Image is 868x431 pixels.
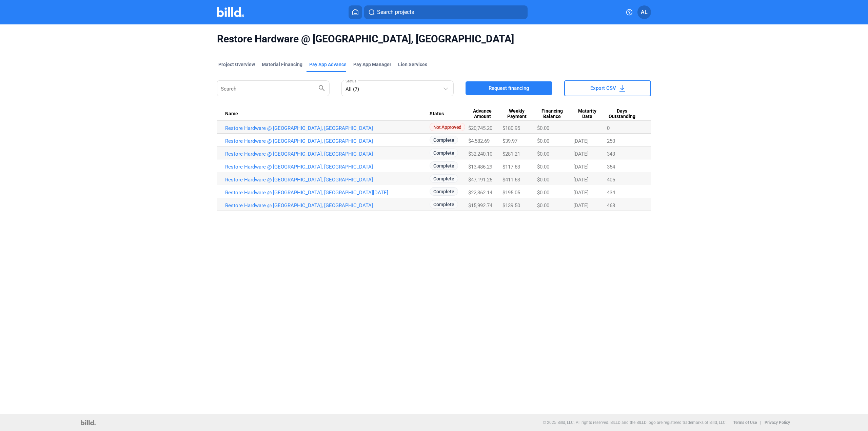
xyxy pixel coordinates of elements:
[607,177,615,183] span: 405
[318,84,326,92] mat-icon: search
[377,8,414,16] span: Search projects
[607,125,610,131] span: 0
[537,108,573,120] div: Financing Balance
[502,151,520,157] span: $281.21
[573,151,589,157] span: [DATE]
[537,125,549,131] span: $0.00
[564,80,651,96] button: Export CSV
[430,187,458,196] span: Complete
[225,202,430,209] a: Restore Hardware @ [GEOGRAPHIC_DATA], [GEOGRAPHIC_DATA]
[502,164,520,170] span: $117.63
[364,5,528,19] button: Search projects
[225,190,430,196] a: Restore Hardware @ [GEOGRAPHIC_DATA], [GEOGRAPHIC_DATA][DATE]
[468,138,490,144] span: $4,582.69
[225,177,430,183] a: Restore Hardware @ [GEOGRAPHIC_DATA], [GEOGRAPHIC_DATA]
[607,108,637,120] span: Days Outstanding
[81,420,95,425] img: logo
[217,33,651,45] span: Restore Hardware @ [GEOGRAPHIC_DATA], [GEOGRAPHIC_DATA]
[607,190,615,196] span: 434
[502,190,520,196] span: $195.05
[502,138,517,144] span: $39.97
[760,420,761,425] p: |
[537,108,567,120] span: Financing Balance
[468,125,492,131] span: $20,745.20
[573,108,601,120] span: Maturity Date
[309,61,347,68] div: Pay App Advance
[573,177,589,183] span: [DATE]
[573,138,589,144] span: [DATE]
[225,111,430,117] div: Name
[398,61,427,68] div: Lien Services
[573,190,589,196] span: [DATE]
[607,164,615,170] span: 354
[225,125,430,131] a: Restore Hardware @ [GEOGRAPHIC_DATA], [GEOGRAPHIC_DATA]
[468,190,492,196] span: $22,362.14
[225,151,430,157] a: Restore Hardware @ [GEOGRAPHIC_DATA], [GEOGRAPHIC_DATA]
[733,420,757,425] b: Terms of Use
[502,177,520,183] span: $411.63
[430,111,469,117] div: Status
[537,164,549,170] span: $0.00
[468,202,492,209] span: $15,992.74
[502,108,531,120] span: Weekly Payment
[489,85,529,92] span: Request financing
[637,5,651,19] button: AL
[502,202,520,209] span: $139.50
[430,149,458,157] span: Complete
[607,138,615,144] span: 250
[502,125,520,131] span: $180.95
[468,151,492,157] span: $32,240.10
[537,138,549,144] span: $0.00
[607,108,643,120] div: Days Outstanding
[543,420,727,425] p: © 2025 Billd, LLC. All rights reserved. BILLD and the BILLD logo are registered trademarks of Bil...
[468,177,492,183] span: $47,191.25
[430,136,458,144] span: Complete
[353,61,391,68] span: Pay App Manager
[641,8,648,16] span: AL
[537,151,549,157] span: $0.00
[430,174,458,183] span: Complete
[430,200,458,209] span: Complete
[502,108,537,120] div: Weekly Payment
[590,85,616,92] span: Export CSV
[225,111,238,117] span: Name
[217,7,244,17] img: Billd Company Logo
[262,61,302,68] div: Material Financing
[537,190,549,196] span: $0.00
[430,111,444,117] span: Status
[466,81,552,95] button: Request financing
[430,123,465,131] span: Not Approved
[573,202,589,209] span: [DATE]
[225,138,430,144] a: Restore Hardware @ [GEOGRAPHIC_DATA], [GEOGRAPHIC_DATA]
[430,161,458,170] span: Complete
[468,108,496,120] span: Advance Amount
[225,164,430,170] a: Restore Hardware @ [GEOGRAPHIC_DATA], [GEOGRAPHIC_DATA]
[765,420,790,425] b: Privacy Policy
[468,108,502,120] div: Advance Amount
[537,202,549,209] span: $0.00
[573,108,607,120] div: Maturity Date
[573,164,589,170] span: [DATE]
[607,202,615,209] span: 468
[537,177,549,183] span: $0.00
[607,151,615,157] span: 343
[346,86,359,92] mat-select-trigger: All (7)
[468,164,492,170] span: $13,486.29
[218,61,255,68] div: Project Overview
